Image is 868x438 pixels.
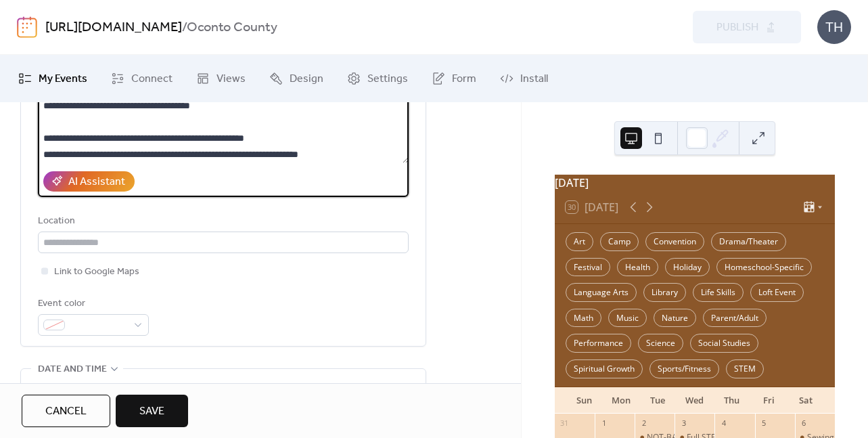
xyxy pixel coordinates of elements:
div: Festival [566,258,610,277]
div: AI Assistant [68,174,125,190]
span: Views [216,71,246,87]
div: Sat [787,387,824,414]
div: Camp [600,232,639,251]
button: Cancel [22,395,110,427]
div: Science [638,334,683,353]
a: Form [421,60,486,97]
div: Language Arts [566,283,637,302]
span: Form [452,71,476,87]
span: Settings [367,71,408,87]
span: Link to Google Maps [54,264,139,280]
a: Connect [101,60,183,97]
div: Holiday [665,258,710,277]
div: Convention [645,232,704,251]
div: Social Studies [690,334,758,353]
span: Design [290,71,323,87]
a: My Events [8,60,97,97]
div: 3 [679,418,689,428]
div: Event color [38,296,146,312]
div: Wed [677,387,714,414]
div: 6 [799,418,809,428]
div: Fri [750,387,787,414]
a: [URL][DOMAIN_NAME] [45,15,182,41]
a: Settings [337,60,418,97]
div: Math [566,309,601,328]
div: Parent/Adult [703,309,767,328]
div: 4 [718,418,729,428]
span: Connect [131,71,173,87]
div: Library [643,283,686,302]
button: Save [116,395,188,427]
div: 31 [559,418,569,428]
div: Nature [654,309,696,328]
div: Music [608,309,647,328]
a: Views [186,60,256,97]
a: Design [259,60,334,97]
div: Spiritual Growth [566,359,643,378]
button: AI Assistant [43,171,135,192]
span: My Events [39,71,87,87]
span: Save [139,403,164,420]
div: Health [617,258,658,277]
div: TH [817,10,851,44]
div: [DATE] [555,175,835,191]
img: logo [17,16,37,38]
div: STEM [726,359,764,378]
b: / [182,15,187,41]
div: Drama/Theater [711,232,786,251]
div: Loft Event [750,283,804,302]
div: Sun [566,387,603,414]
div: 2 [639,418,649,428]
div: Mon [602,387,639,414]
div: 1 [599,418,609,428]
a: Install [490,60,558,97]
div: Thu [713,387,750,414]
span: Install [520,71,548,87]
div: Art [566,232,593,251]
b: Oconto County [187,15,277,41]
span: Cancel [45,403,87,420]
div: Performance [566,334,631,353]
div: Location [38,213,406,229]
div: Sports/Fitness [649,359,719,378]
div: Homeschool-Specific [716,258,812,277]
div: 5 [759,418,769,428]
div: Life Skills [693,283,744,302]
div: Tue [639,387,677,414]
span: Date and time [38,362,107,378]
